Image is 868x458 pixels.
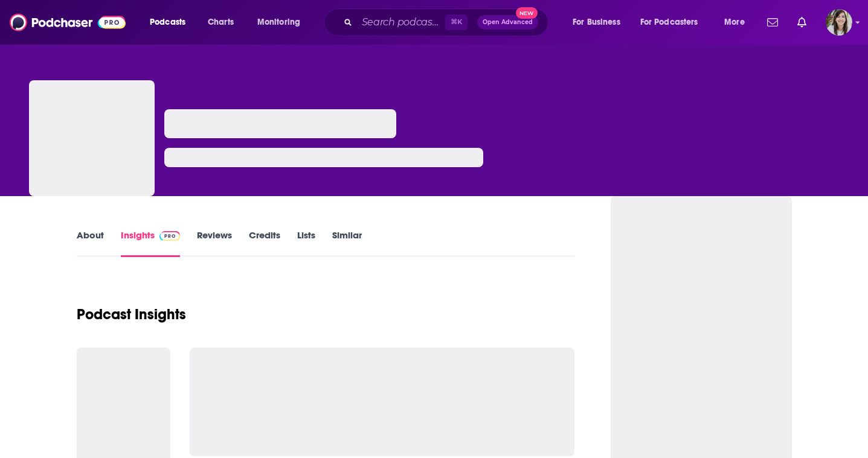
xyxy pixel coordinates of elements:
a: Similar [332,229,362,257]
span: New [516,7,538,19]
span: For Podcasters [640,14,698,31]
span: Logged in as devinandrade [826,9,852,36]
span: Charts [208,14,234,31]
button: open menu [716,13,760,32]
button: Show profile menu [826,9,852,36]
span: ⌘ K [445,14,468,30]
span: Monitoring [257,14,300,31]
button: open menu [249,13,316,32]
img: Podchaser - Follow, Share and Rate Podcasts [10,11,126,34]
span: For Business [573,14,620,31]
h1: Podcast Insights [77,305,186,323]
input: Search podcasts, credits, & more... [357,13,445,32]
a: InsightsPodchaser Pro [121,229,181,257]
span: Podcasts [150,14,185,31]
div: Search podcasts, credits, & more... [335,8,560,36]
span: More [724,14,745,31]
button: open menu [632,13,716,32]
button: Open AdvancedNew [477,15,538,30]
a: Reviews [197,229,232,257]
a: Credits [249,229,280,257]
button: open menu [141,13,201,32]
a: Show notifications dropdown [792,12,811,33]
img: User Profile [826,9,852,36]
span: Open Advanced [483,19,533,25]
button: open menu [564,13,635,32]
img: Podchaser Pro [159,231,181,241]
a: Show notifications dropdown [762,12,783,33]
a: Lists [297,229,315,257]
a: About [77,229,104,257]
a: Charts [200,13,241,32]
